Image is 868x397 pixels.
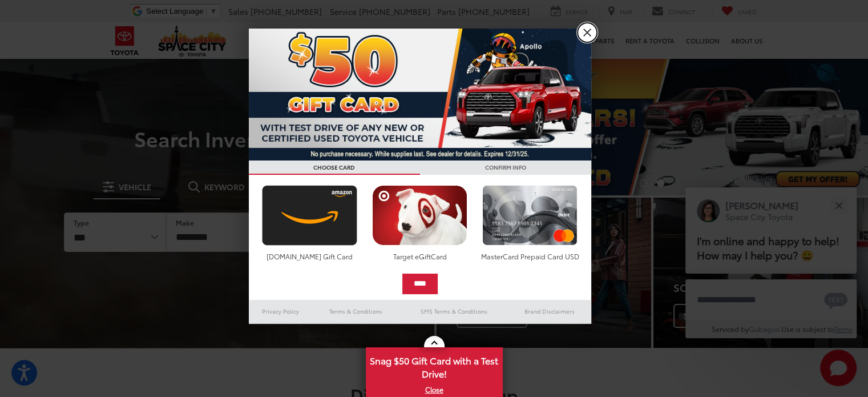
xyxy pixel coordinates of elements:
div: Target eGiftCard [369,251,470,261]
img: mastercard.png [479,185,580,246]
a: Terms & Conditions [312,304,399,318]
a: Brand Disclaimers [508,304,591,318]
div: MasterCard Prepaid Card USD [479,251,580,261]
img: targetcard.png [369,185,470,246]
a: SMS Terms & Conditions [400,304,508,318]
img: amazoncard.png [259,185,360,246]
h3: CHOOSE CARD [249,161,420,175]
span: Snag $50 Gift Card with a Test Drive! [367,348,502,383]
a: Privacy Policy [249,304,313,318]
img: 53411_top_152338.jpg [249,29,591,161]
div: [DOMAIN_NAME] Gift Card [259,251,360,261]
h3: CONFIRM INFO [420,161,591,175]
